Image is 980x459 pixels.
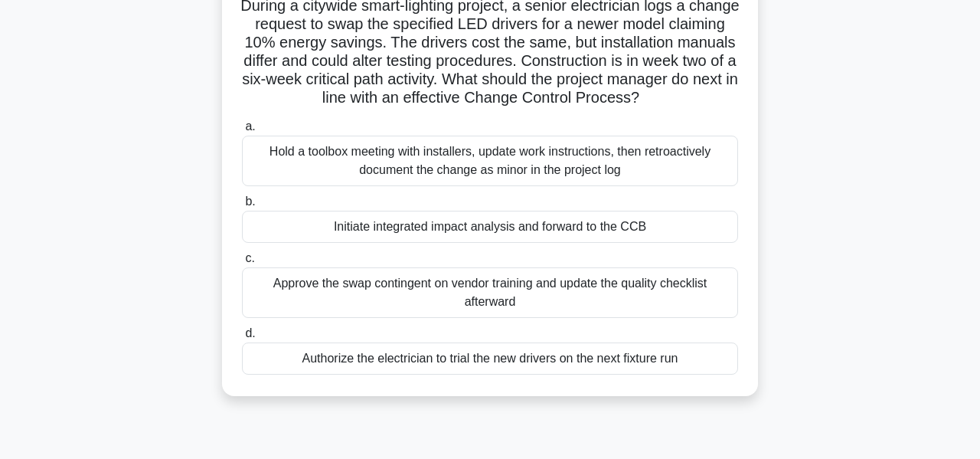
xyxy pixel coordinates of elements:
div: Approve the swap contingent on vendor training and update the quality checklist afterward [242,267,738,318]
div: Initiate integrated impact analysis and forward to the CCB [242,211,738,243]
span: b. [245,195,255,208]
span: c. [245,251,254,264]
span: a. [245,120,255,133]
div: Authorize the electrician to trial the new drivers on the next fixture run [242,343,738,375]
span: d. [245,326,255,339]
div: Hold a toolbox meeting with installers, update work instructions, then retroactively document the... [242,136,738,186]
